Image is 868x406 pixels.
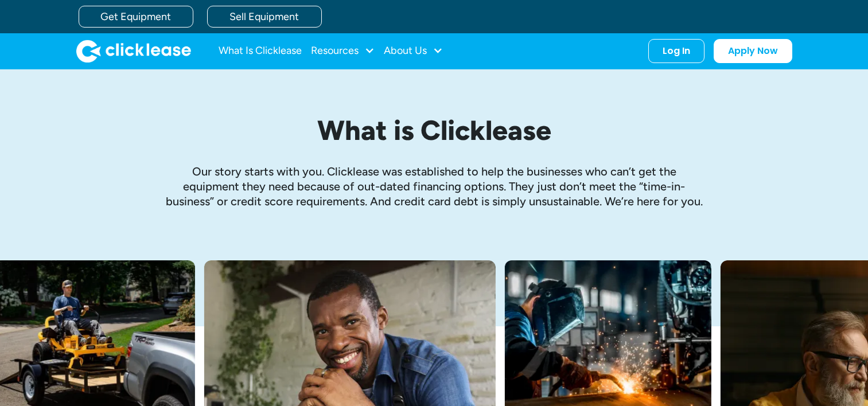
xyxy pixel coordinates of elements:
[165,115,704,146] h1: What is Clicklease
[663,45,690,57] div: Log In
[76,40,191,63] img: Clicklease logo
[207,6,322,28] a: Sell Equipment
[219,40,302,63] a: What Is Clicklease
[79,6,193,28] a: Get Equipment
[76,40,191,63] a: home
[165,164,704,209] p: Our story starts with you. Clicklease was established to help the businesses who can’t get the eq...
[714,39,792,63] a: Apply Now
[311,40,375,63] div: Resources
[384,40,443,63] div: About Us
